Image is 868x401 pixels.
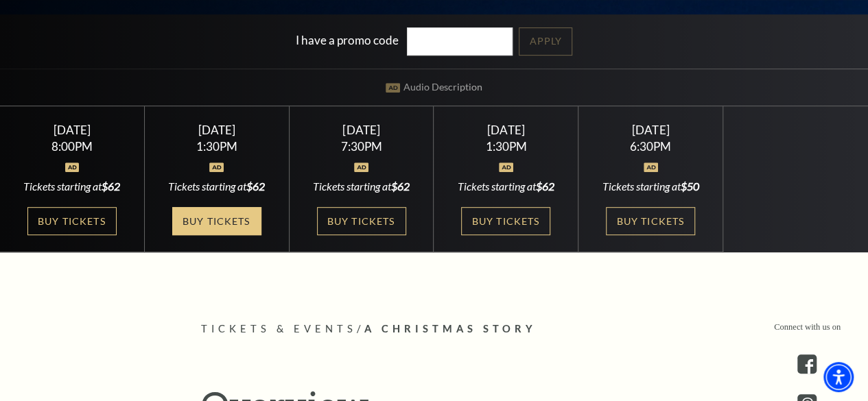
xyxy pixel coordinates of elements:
[797,354,817,374] a: facebook - open in a new tab
[305,141,417,152] div: 7:30PM
[201,321,668,338] p: /
[461,207,550,235] a: Buy Tickets
[595,123,706,137] div: [DATE]
[681,180,699,193] span: $50
[364,323,536,335] span: A Christmas Story
[305,179,417,194] div: Tickets starting at
[774,321,841,334] p: Connect with us on
[161,141,272,152] div: 1:30PM
[102,180,120,193] span: $62
[16,141,128,152] div: 8:00PM
[296,33,399,47] label: I have a promo code
[391,180,410,193] span: $62
[595,179,706,194] div: Tickets starting at
[450,141,561,152] div: 1:30PM
[305,123,417,137] div: [DATE]
[450,179,561,194] div: Tickets starting at
[246,180,265,193] span: $62
[536,180,554,193] span: $62
[595,141,706,152] div: 6:30PM
[161,179,272,194] div: Tickets starting at
[16,123,128,137] div: [DATE]
[201,323,357,335] span: Tickets & Events
[172,207,261,235] a: Buy Tickets
[606,207,695,235] a: Buy Tickets
[823,362,854,392] div: Accessibility Menu
[161,123,272,137] div: [DATE]
[317,207,406,235] a: Buy Tickets
[16,179,128,194] div: Tickets starting at
[450,123,561,137] div: [DATE]
[27,207,117,235] a: Buy Tickets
